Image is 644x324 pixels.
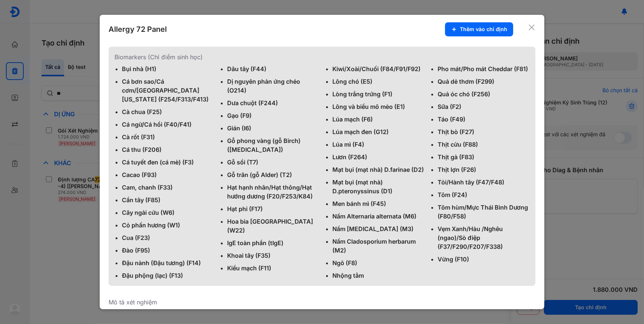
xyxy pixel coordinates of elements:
div: Nhộng tằm [332,271,424,280]
div: Cacao (F93) [122,170,214,179]
div: Gỗ trăn (gỗ Alder) (T2) [227,170,319,179]
div: Hạt hạnh nhân/Hạt thông/Hạt hướng dương (F20/F253/K84) [227,183,319,201]
div: Gỗ sồi (T7) [227,158,319,167]
div: Lúa mì (F4) [332,140,424,149]
div: Tôm (F24) [438,190,530,199]
div: Thịt gà (F83) [438,153,530,161]
div: Táo (F49) [438,115,530,124]
div: Kiều mạch (F11) [227,264,319,273]
div: Pho mát/Pho mát Cheddar (F81) [438,64,530,73]
div: Lòng trắng trứng (F1) [332,90,424,98]
div: IgE toàn phần (tIgE) [227,238,319,247]
div: Lươn (F264) [332,153,424,161]
div: Lúa mạch (F6) [332,115,424,124]
div: Thịt lợn (F26) [438,165,530,174]
div: Nấm [MEDICAL_DATA] (M3) [332,224,424,233]
div: Dâu tây (F44) [227,64,319,73]
div: Cà rốt (F31) [122,133,214,141]
div: Ngô (F8) [332,258,424,267]
div: Men bánh mì (F45) [332,199,424,208]
div: Mạt bụi (mạt nhà) D.farinae (D2) [332,165,424,174]
div: Cua (F23) [122,233,214,242]
div: Gián (I6) [227,124,319,133]
div: Cây ngải cứu (W6) [122,208,214,217]
div: Đậu nành (Đậu tương) (F14) [122,258,214,267]
div: Cà chua (F25) [122,107,214,116]
div: Thịt cừu (F88) [438,140,530,149]
div: Kiwi/Xoài/Chuối (F84/F91/F92) [332,64,424,73]
button: Thêm vào chỉ định [445,22,513,36]
div: Cỏ phấn hương (W1) [122,221,214,230]
div: Sữa (F2) [438,102,530,111]
div: Cần tây (F85) [122,196,214,204]
div: Khoai tây (F35) [227,251,319,260]
div: Cá thu (F206) [122,145,214,154]
div: Cá tuyết đen (cá mè) (F3) [122,158,214,167]
div: Thịt bò (F27) [438,127,530,136]
div: Cá ngừ/Cá hồi (F40/F41) [122,120,214,129]
div: Vừng (F10) [438,255,530,264]
div: Dưa chuột (F244) [227,98,319,107]
div: Nấm Cladosporium herbarum (M2) [332,237,424,255]
div: Hạt phỉ (F17) [227,204,319,213]
div: Cá bơn sao/Cá cơm/[GEOGRAPHIC_DATA][US_STATE] (F254/F313/F413) [122,77,214,104]
div: Gạo (F9) [227,111,319,120]
div: Tỏi/Hành tây (F47/F48) [438,178,530,187]
div: Quả óc chó (F256) [438,90,530,98]
div: Lông và biểu mô mèo (E1) [332,102,424,111]
div: Bụi nhà (H1) [122,64,214,73]
div: Gỗ phong vàng (gỗ Birch) ([MEDICAL_DATA]) [227,136,319,154]
div: Đào (F95) [122,246,214,255]
div: Tôm hùm/Mực Thái Bình Dương (F80/F58) [438,203,530,221]
div: Hoa bia [GEOGRAPHIC_DATA] (W22) [227,217,319,235]
div: Mô tả xét nghiệm [109,298,535,307]
div: Cam, chanh (F33) [122,183,214,192]
div: Đậu phộng (lạc) (F13) [122,271,214,280]
div: Lúa mạch đen (G12) [332,127,424,136]
div: Vẹm Xanh/Hàu /Nghêu (ngao)/Sò điệp (F37/F290/F207/F338) [438,224,530,251]
div: Allergy 72 Panel [109,24,167,34]
div: Quả dẻ thơm (F299) [438,77,530,86]
div: Dị nguyên phản ứng chéo (O214) [227,77,319,95]
div: Mạt bụi (mạt nhà) D.pteronyssinus (D1) [332,178,424,196]
div: Lông chó (E5) [332,77,424,86]
div: Nấm Alternaria alternata (M6) [332,212,424,221]
div: Biomarkers (Chỉ điểm sinh học) [114,53,530,61]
